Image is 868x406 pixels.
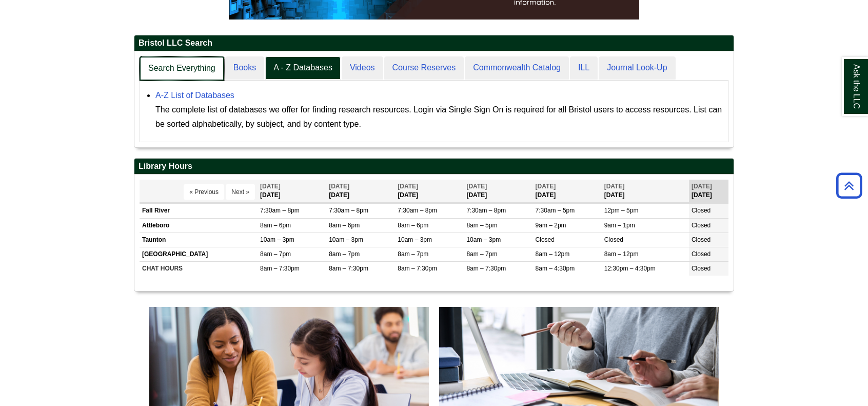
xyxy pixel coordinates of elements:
[155,91,234,100] a: A-Z List of Databases
[329,265,368,272] span: 8am – 7:30pm
[604,207,639,214] span: 12pm – 5pm
[329,250,360,258] span: 8am – 7pm
[536,250,570,258] span: 8am – 12pm
[689,180,728,203] th: [DATE]
[604,222,635,229] span: 9am – 1pm
[692,236,711,243] span: Closed
[140,247,258,261] td: [GEOGRAPHIC_DATA]
[260,265,300,272] span: 8am – 7:30pm
[184,184,224,200] button: « Previous
[140,218,258,233] td: Attleboro
[466,265,506,272] span: 8am – 7:30pm
[464,180,532,203] th: [DATE]
[260,236,294,243] span: 10am – 3pm
[260,183,281,190] span: [DATE]
[604,183,625,190] span: [DATE]
[329,236,363,243] span: 10am – 3pm
[536,207,575,214] span: 7:30am – 5pm
[260,207,300,214] span: 7:30am – 8pm
[599,56,675,80] a: Journal Look-Up
[833,179,865,192] a: Back to Top
[536,222,566,229] span: 9am – 2pm
[692,222,711,229] span: Closed
[692,265,711,272] span: Closed
[398,236,432,243] span: 10am – 3pm
[398,250,428,258] span: 8am – 7pm
[329,207,368,214] span: 7:30am – 8pm
[140,56,224,81] a: Search Everything
[342,56,383,80] a: Videos
[466,222,497,229] span: 8am – 5pm
[604,236,623,243] span: Closed
[536,236,555,243] span: Closed
[692,183,712,190] span: [DATE]
[329,222,360,229] span: 8am – 6pm
[329,183,349,190] span: [DATE]
[225,56,264,80] a: Books
[533,180,602,203] th: [DATE]
[398,207,437,214] span: 7:30am – 8pm
[604,265,656,272] span: 12:30pm – 4:30pm
[398,222,428,229] span: 8am – 6pm
[466,207,506,214] span: 7:30am – 8pm
[692,207,711,214] span: Closed
[258,180,326,203] th: [DATE]
[395,180,464,203] th: [DATE]
[384,56,464,80] a: Course Reserves
[155,103,723,131] div: The complete list of databases we offer for finding research resources. Login via Single Sign On ...
[134,35,734,51] h2: Bristol LLC Search
[466,250,497,258] span: 8am – 7pm
[265,56,341,80] a: A - Z Databases
[604,250,639,258] span: 8am – 12pm
[692,250,711,258] span: Closed
[326,180,395,203] th: [DATE]
[465,56,569,80] a: Commonwealth Catalog
[536,265,575,272] span: 8am – 4:30pm
[226,184,255,200] button: Next »
[466,183,487,190] span: [DATE]
[398,183,418,190] span: [DATE]
[140,261,258,276] td: CHAT HOURS
[140,204,258,218] td: Fall River
[466,236,501,243] span: 10am – 3pm
[260,222,291,229] span: 8am – 6pm
[140,233,258,247] td: Taunton
[134,159,734,175] h2: Library Hours
[398,265,437,272] span: 8am – 7:30pm
[260,250,291,258] span: 8am – 7pm
[602,180,689,203] th: [DATE]
[570,56,598,80] a: ILL
[536,183,556,190] span: [DATE]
